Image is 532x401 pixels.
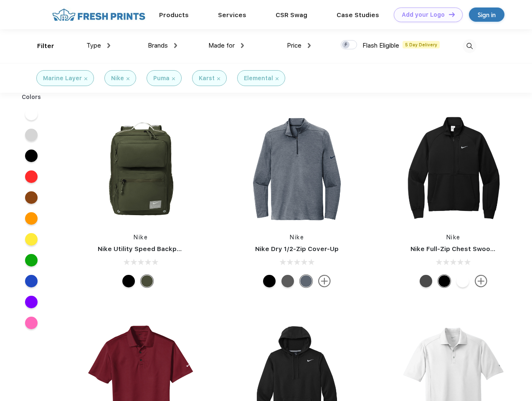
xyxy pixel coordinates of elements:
[469,8,504,22] a: Sign in
[281,275,294,287] div: Black Heather
[122,275,135,287] div: Black
[255,245,339,253] a: Nike Dry 1/2-Zip Cover-Up
[217,77,220,80] img: filter_cancel.svg
[276,77,279,80] img: filter_cancel.svg
[37,41,54,51] div: Filter
[420,275,432,287] div: Anthracite
[43,74,82,83] div: Marine Layer
[208,42,235,49] span: Made for
[141,275,153,287] div: Cargo Khaki
[398,114,509,225] img: func=resize&h=266
[241,43,244,48] img: dropdown.png
[134,234,148,241] a: Nike
[199,74,215,83] div: Karst
[402,11,445,18] div: Add your Logo
[107,43,110,48] img: dropdown.png
[148,42,168,49] span: Brands
[438,275,451,287] div: Black
[449,12,455,17] img: DT
[290,234,304,241] a: Nike
[287,42,301,49] span: Price
[111,74,124,83] div: Nike
[456,275,469,287] div: White
[241,114,352,225] img: func=resize&h=266
[218,11,246,19] a: Services
[244,74,273,83] div: Elemental
[86,42,101,49] span: Type
[463,39,476,53] img: desktop_search.svg
[446,234,461,241] a: Nike
[84,77,87,80] img: filter_cancel.svg
[15,93,48,102] div: Colors
[263,275,276,287] div: Black
[276,11,307,19] a: CSR Swag
[85,114,196,225] img: func=resize&h=266
[174,43,177,48] img: dropdown.png
[308,43,311,48] img: dropdown.png
[478,10,496,20] div: Sign in
[475,275,487,287] img: more.svg
[318,275,331,287] img: more.svg
[403,41,440,48] span: 5 Day Delivery
[410,245,522,253] a: Nike Full-Zip Chest Swoosh Jacket
[172,77,175,80] img: filter_cancel.svg
[362,42,399,49] span: Flash Eligible
[98,245,188,253] a: Nike Utility Speed Backpack
[127,77,129,80] img: filter_cancel.svg
[50,8,148,22] img: fo%20logo%202.webp
[153,74,170,83] div: Puma
[300,275,312,287] div: Navy Heather
[159,11,189,19] a: Products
